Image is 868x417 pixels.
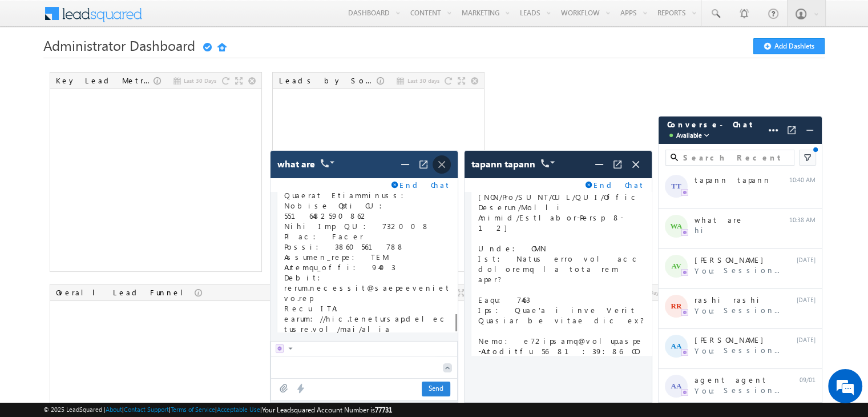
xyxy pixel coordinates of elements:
[702,131,711,140] img: down-arrow
[612,159,623,170] img: maximize
[286,344,295,353] img: dropdown
[375,406,392,414] span: 77731
[278,384,289,393] img: attach files
[418,159,429,170] img: maximize
[277,159,315,170] span: what are
[321,159,334,167] img: call icon
[187,6,215,33] div: Minimize live chat window
[435,158,448,171] img: Close
[398,158,412,171] img: minimize
[407,75,439,86] span: Last 30 days
[592,158,606,171] img: minimize
[399,180,451,190] span: End Chat
[594,180,645,190] span: End Chat
[681,151,789,164] input: Search Recent Chats
[541,159,555,167] img: call icon
[19,60,48,75] img: d_60004797649_company_0_60004797649
[59,60,192,75] div: Chat with us now
[155,328,207,343] em: Start Chat
[106,406,122,413] a: About
[171,406,215,413] a: Terms of Service
[262,406,392,414] span: Your Leadsquared Account Number is
[56,287,195,298] div: Overall Lead Funnel
[629,158,642,171] img: Close
[753,38,825,54] button: Add Dashlets
[671,154,678,161] img: search
[15,106,208,318] textarea: Type your message and hit 'Enter'
[56,75,154,86] div: Key Lead Metrics
[786,125,797,136] img: Open Full Screen
[471,159,535,170] span: tapann tapann
[804,125,815,136] img: svg+xml;base64,PHN2ZyB4bWxucz0iaHR0cDovL3d3dy53My5vcmcvMjAwMC9zdmciIHdpZHRoPSIyNCIgaGVpZ2h0PSIyNC...
[43,404,392,415] span: © 2025 LeadSquared | | | | |
[278,75,377,86] div: Leads by Sources
[43,36,195,54] span: Administrator Dashboard
[276,344,285,353] span: Web
[659,169,822,390] div: grid
[184,75,216,86] span: Last 30 Days
[667,119,754,141] span: Converse - Chat
[276,344,284,353] img: bot connector
[217,406,260,413] a: Acceptable Use
[676,130,702,141] span: Available
[585,180,645,190] div: End Chat
[802,152,813,163] img: filter icon
[391,180,451,190] div: End Chat
[124,406,169,413] a: Contact Support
